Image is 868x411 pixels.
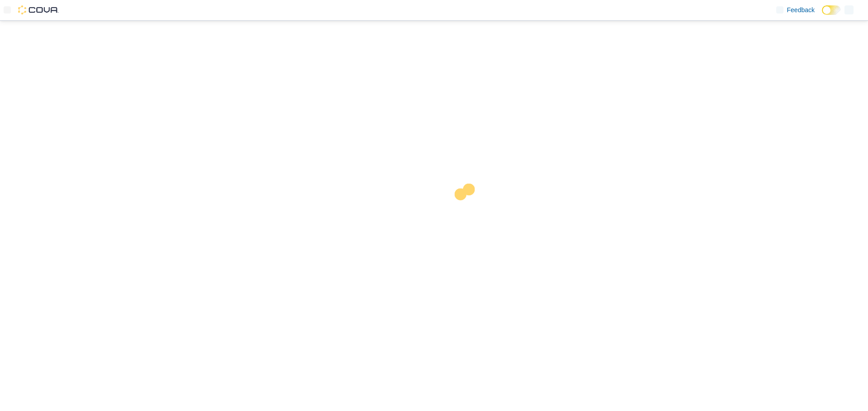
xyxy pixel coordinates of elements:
a: Feedback [773,1,818,19]
input: Dark Mode [822,5,841,15]
img: Cova [18,5,59,14]
img: cova-loader [434,177,502,245]
span: Feedback [787,5,815,14]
